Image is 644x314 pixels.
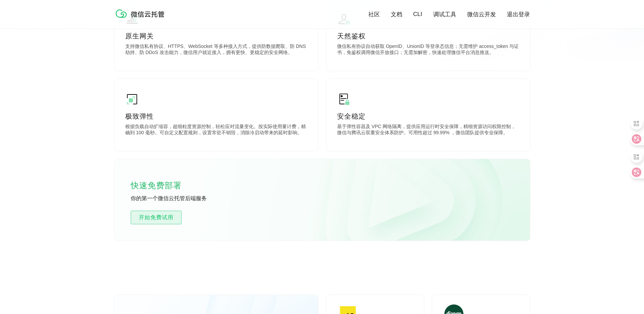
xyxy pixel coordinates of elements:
[131,213,181,222] span: 开始免费试用
[125,43,307,57] p: 支持微信私有协议、HTTPS、WebSocket 等多种接入方式，提供防数据爬取、防 DNS 劫持、防 DDoS 攻击能力，微信用户就近接入，拥有更快、更稳定的安全网络。
[337,124,519,137] p: 基于弹性容器及 VPC 网络隔离，提供应用运行时安全保障，精细资源访问权限控制，微信与腾讯云双重安全体系防护。可用性超过 99.99% ，微信团队提供专业保障。
[114,16,169,21] a: 微信云托管
[125,111,307,121] p: 极致弹性
[413,11,422,18] a: CLI
[131,179,199,192] p: 快速免费部署
[433,11,456,18] a: 调试工具
[125,31,307,41] p: 原生网关
[337,43,519,57] p: 微信私有协议自动获取 OpenID、UnionID 等登录态信息；无需维护 access_token 与证书，免鉴权调用微信开放接口；无需加解密，快速处理微信平台消息推送。
[131,195,233,203] p: 你的第一个微信云托管后端服务
[337,31,519,41] p: 天然鉴权
[368,11,380,18] a: 社区
[337,111,519,121] p: 安全稳定
[507,11,530,18] a: 退出登录
[125,124,307,137] p: 根据负载自动扩缩容，超细粒度资源控制，轻松应对流量变化。按实际使用量计费，精确到 100 毫秒。可自定义配置规则，设置常驻不销毁，消除冷启动带来的延时影响。
[391,11,402,18] a: 文档
[467,11,496,18] a: 微信云开发
[114,7,169,20] img: 微信云托管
